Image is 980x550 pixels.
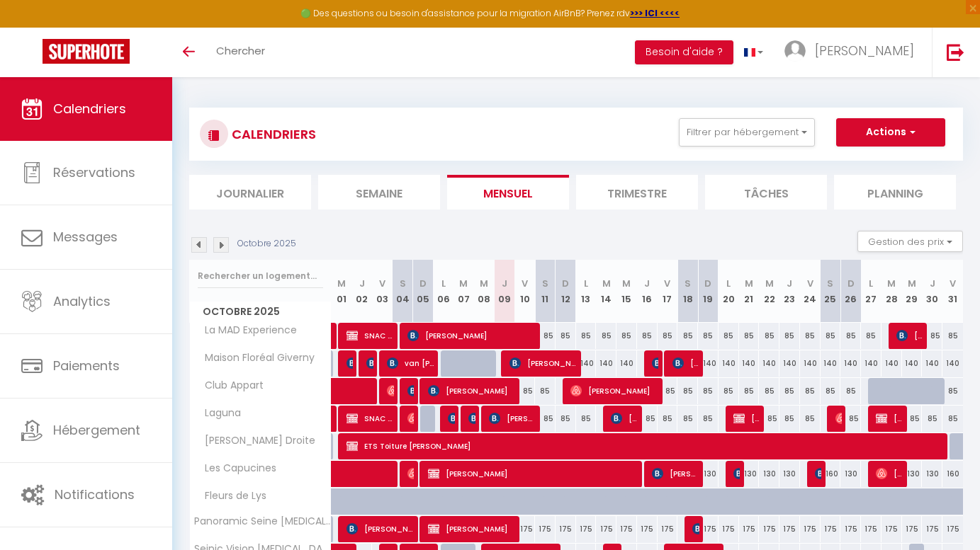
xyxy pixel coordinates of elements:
div: 175 [556,516,576,542]
div: 175 [739,516,760,542]
th: 01 [332,260,352,323]
th: 07 [454,260,474,323]
span: [PERSON_NAME] [347,515,415,542]
abbr: J [787,277,792,290]
span: [PERSON_NAME] [407,377,415,404]
th: 04 [393,260,413,323]
th: 31 [942,260,963,323]
div: 175 [800,516,821,542]
abbr: S [827,277,833,290]
div: 175 [719,516,739,542]
span: Club Appart [192,378,267,394]
li: Mensuel [447,175,569,210]
div: 130 [922,461,942,487]
a: ... [PERSON_NAME] [774,28,932,77]
div: 175 [616,516,637,542]
span: Laguna [192,406,245,421]
div: 130 [698,461,719,487]
div: 175 [779,516,800,542]
div: 85 [637,323,658,349]
abbr: V [664,277,670,290]
span: [PERSON_NAME] [692,515,699,542]
abbr: M [480,277,488,290]
span: Fleurs de Lys [192,488,270,504]
div: 140 [800,350,821,377]
div: 175 [840,516,861,542]
div: 175 [882,516,902,542]
span: [PERSON_NAME] [876,460,903,487]
th: 29 [902,260,923,323]
span: Paiements [53,357,120,374]
div: 85 [535,406,556,432]
div: 85 [739,323,760,349]
th: 28 [882,260,902,323]
th: 21 [739,260,760,323]
th: 17 [658,260,678,323]
div: 85 [861,323,882,349]
th: 03 [372,260,393,323]
abbr: D [562,277,569,290]
span: [PERSON_NAME] - P/O ADEME [448,405,455,432]
span: Panoramic Seine [MEDICAL_DATA] -202- 2 Ch 3 Lits 1 convert 6 Adultes 2 enfants [192,516,334,527]
span: [PERSON_NAME] [570,377,660,404]
abbr: L [584,277,588,290]
th: 11 [535,260,556,323]
th: 08 [474,260,495,323]
img: ... [784,40,806,62]
span: [PERSON_NAME] [347,350,354,377]
div: 85 [840,406,861,432]
span: [PERSON_NAME] [509,350,578,377]
div: 130 [779,461,800,487]
span: [PERSON_NAME] [428,515,517,542]
th: 30 [922,260,942,323]
th: 06 [433,260,454,323]
th: 20 [719,260,739,323]
div: 85 [637,406,658,432]
abbr: M [602,277,611,290]
th: 27 [861,260,882,323]
img: Super Booking [43,39,130,64]
span: JMarc Frolich [733,460,740,487]
span: Messages [53,228,118,246]
div: 85 [779,323,800,349]
p: Octobre 2025 [237,237,296,251]
button: Filtrer par hébergement [679,118,815,147]
div: 140 [861,350,882,377]
abbr: D [419,277,427,290]
div: 85 [698,378,719,404]
th: 12 [556,260,576,323]
div: 140 [616,350,637,377]
div: 85 [779,406,800,432]
span: ETS Toiture [PERSON_NAME] [347,432,950,459]
div: 85 [779,378,800,404]
div: 140 [596,350,616,377]
span: [PERSON_NAME] [896,322,924,349]
abbr: M [765,277,774,290]
div: 85 [719,323,739,349]
abbr: J [502,277,507,290]
div: 140 [576,350,597,377]
div: 175 [535,516,556,542]
span: [PERSON_NAME] [489,405,537,432]
span: Octobre 2025 [190,302,331,322]
th: 16 [637,260,658,323]
div: 175 [514,516,535,542]
input: Rechercher un logement... [198,263,323,289]
span: [PERSON_NAME] [611,405,638,432]
div: 85 [677,378,698,404]
div: 85 [658,323,678,349]
div: 140 [902,350,923,377]
abbr: S [542,277,548,290]
div: 160 [821,461,841,487]
div: 85 [535,378,556,404]
div: 85 [821,323,841,349]
span: [PERSON_NAME] [428,377,517,404]
th: 05 [413,260,434,323]
span: Chercher [216,43,265,58]
span: Calendriers [53,100,126,118]
div: 175 [576,516,597,542]
abbr: M [337,277,346,290]
th: 02 [351,260,372,323]
span: SNAC [PERSON_NAME] [PERSON_NAME] [347,322,395,349]
li: Planning [834,175,956,210]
